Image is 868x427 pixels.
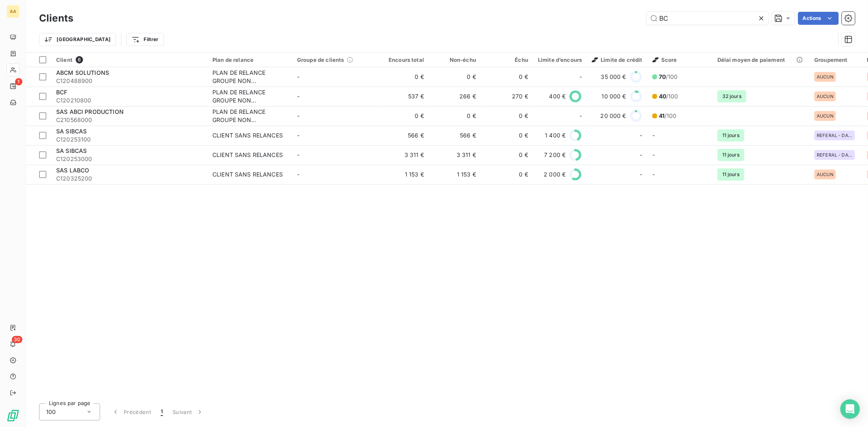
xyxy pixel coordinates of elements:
[56,69,109,76] span: ABCM SOLUTIONS
[538,57,582,63] div: Limite d’encours
[297,93,300,100] span: -
[107,403,156,420] button: Précédent
[297,73,300,80] span: -
[56,89,67,96] span: BCF
[817,133,853,138] span: REFERAL - DAYACK
[56,147,87,154] span: SA SIBCAS
[549,92,566,100] span: 400 €
[377,106,429,126] td: 0 €
[429,106,481,126] td: 0 €
[15,78,22,85] span: 1
[592,57,642,63] span: Limite de crédit
[652,57,677,63] span: Score
[161,408,163,416] span: 1
[579,112,582,120] span: -
[56,96,203,105] span: C120210800
[156,403,168,420] button: 1
[297,151,300,158] span: -
[481,126,533,145] td: 0 €
[481,106,533,126] td: 0 €
[814,57,857,63] div: Groupement
[798,12,839,25] button: Actions
[377,87,429,106] td: 537 €
[659,73,678,81] span: /100
[481,145,533,165] td: 0 €
[659,93,666,100] span: 40
[640,151,643,159] span: -
[212,88,287,105] div: PLAN DE RELANCE GROUPE NON AUTOMATIQUE
[817,113,833,118] span: AUCUN
[647,12,769,25] input: Rechercher
[7,409,20,422] img: Logo LeanPay
[601,73,626,81] span: 35 000 €
[652,151,655,158] span: -
[659,73,666,80] span: 70
[382,57,424,63] div: Encours total
[486,57,528,63] div: Échu
[659,112,677,120] span: /100
[429,126,481,145] td: 566 €
[56,108,124,115] span: SAS ABCI PRODUCTION
[659,92,678,100] span: /100
[212,151,283,159] div: CLIENT SANS RELANCES
[126,33,164,46] button: Filtrer
[817,152,853,157] span: REFERAL - DAYACK
[297,132,300,139] span: -
[212,108,287,124] div: PLAN DE RELANCE GROUPE NON AUTOMATIQUE
[717,129,744,142] span: 11 jours
[297,57,344,63] span: Groupe de clients
[481,87,533,106] td: 270 €
[429,165,481,184] td: 1 153 €
[377,67,429,87] td: 0 €
[39,33,116,46] button: [GEOGRAPHIC_DATA]
[717,90,746,102] span: 32 jours
[544,170,566,179] span: 2 000 €
[377,126,429,145] td: 566 €
[12,336,22,343] span: 30
[652,132,655,139] span: -
[39,11,73,26] h3: Clients
[817,94,833,99] span: AUCUN
[377,165,429,184] td: 1 153 €
[76,56,83,63] span: 6
[601,112,626,120] span: 20 000 €
[212,69,287,85] div: PLAN DE RELANCE GROUPE NON AUTOMATIQUE
[56,77,203,85] span: C120488900
[640,170,643,179] span: -
[840,399,860,419] div: Open Intercom Messenger
[717,168,744,181] span: 11 jours
[56,57,72,63] span: Client
[297,171,300,178] span: -
[212,170,283,179] div: CLIENT SANS RELANCES
[640,131,643,139] span: -
[297,112,300,119] span: -
[56,135,203,144] span: C120253100
[817,74,833,79] span: AUCUN
[545,131,566,139] span: 1 400 €
[429,87,481,106] td: 266 €
[544,151,566,159] span: 7 200 €
[817,172,833,177] span: AUCUN
[56,174,203,183] span: C120325200
[652,171,655,178] span: -
[659,112,665,119] span: 41
[429,67,481,87] td: 0 €
[212,57,287,63] div: Plan de relance
[212,131,283,139] div: CLIENT SANS RELANCES
[429,145,481,165] td: 3 311 €
[168,403,209,420] button: Suivant
[56,167,89,174] span: SAS LABCO
[56,116,203,124] span: C210568000
[46,408,56,416] span: 100
[717,57,805,63] div: Délai moyen de paiement
[481,165,533,184] td: 0 €
[481,67,533,87] td: 0 €
[602,92,626,100] span: 10 000 €
[434,57,476,63] div: Non-échu
[717,149,744,161] span: 11 jours
[56,128,87,135] span: SA SIBCAS
[579,73,582,81] span: -
[377,145,429,165] td: 3 311 €
[56,155,203,163] span: C120253000
[7,5,20,18] div: AA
